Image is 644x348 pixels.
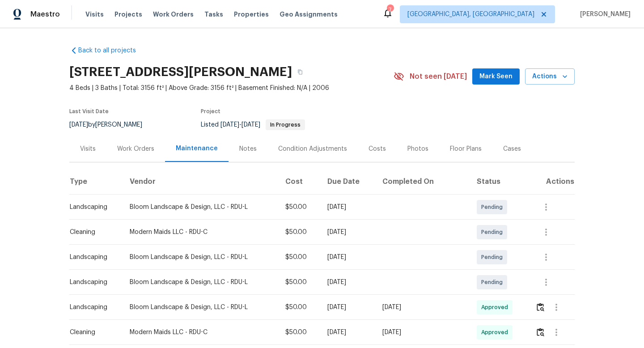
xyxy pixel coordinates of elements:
[525,68,575,85] button: Actions
[537,303,544,311] img: Review Icon
[479,71,513,82] span: Mark Seen
[130,203,271,212] div: Bloom Landscape & Design, LLC - RDU-L
[70,278,115,287] div: Landscaping
[327,228,368,237] div: [DATE]
[320,170,375,195] th: Due Date
[528,170,575,195] th: Actions
[382,328,462,337] div: [DATE]
[130,228,271,237] div: Modern Maids LLC - RDU-C
[481,228,506,237] span: Pending
[85,10,104,19] span: Visits
[481,203,506,212] span: Pending
[130,328,271,337] div: Modern Maids LLC - RDU-C
[535,322,546,343] button: Review Icon
[285,278,313,287] div: $50.00
[285,303,313,312] div: $50.00
[382,303,462,312] div: [DATE]
[69,68,292,76] h2: [STREET_ADDRESS][PERSON_NAME]
[69,46,155,55] a: Back to all projects
[535,297,546,318] button: Review Icon
[407,144,428,153] div: Photos
[267,122,304,127] span: In Progress
[387,5,393,14] div: 7
[234,10,269,19] span: Properties
[410,72,467,81] span: Not seen [DATE]
[503,144,521,153] div: Cases
[69,109,109,114] span: Last Visit Date
[69,170,123,195] th: Type
[285,328,313,337] div: $50.00
[285,203,313,212] div: $50.00
[80,144,96,153] div: Visits
[176,144,218,153] div: Maintenance
[470,170,529,195] th: Status
[472,68,520,85] button: Mark Seen
[407,10,534,19] span: [GEOGRAPHIC_DATA], [GEOGRAPHIC_DATA]
[70,328,115,337] div: Cleaning
[30,10,60,19] span: Maestro
[375,170,470,195] th: Completed On
[204,11,223,17] span: Tasks
[481,278,506,287] span: Pending
[278,144,347,153] div: Condition Adjustments
[70,253,115,262] div: Landscaping
[327,328,368,337] div: [DATE]
[576,10,631,19] span: [PERSON_NAME]
[117,144,154,153] div: Work Orders
[69,84,394,93] span: 4 Beds | 3 Baths | Total: 3156 ft² | Above Grade: 3156 ft² | Basement Finished: N/A | 2006
[481,328,512,337] span: Approved
[69,119,153,130] div: by [PERSON_NAME]
[537,328,544,336] img: Review Icon
[220,122,260,128] span: -
[239,144,257,153] div: Notes
[220,122,239,128] span: [DATE]
[130,278,271,287] div: Bloom Landscape & Design, LLC - RDU-L
[369,144,386,153] div: Costs
[70,303,115,312] div: Landscaping
[130,303,271,312] div: Bloom Landscape & Design, LLC - RDU-L
[450,144,482,153] div: Floor Plans
[285,228,313,237] div: $50.00
[70,228,115,237] div: Cleaning
[69,122,88,128] span: [DATE]
[327,278,368,287] div: [DATE]
[327,253,368,262] div: [DATE]
[327,303,368,312] div: [DATE]
[278,170,320,195] th: Cost
[532,71,568,82] span: Actions
[130,253,271,262] div: Bloom Landscape & Design, LLC - RDU-L
[123,170,278,195] th: Vendor
[201,122,305,128] span: Listed
[481,253,506,262] span: Pending
[201,109,220,114] span: Project
[285,253,313,262] div: $50.00
[153,10,194,19] span: Work Orders
[292,64,308,80] button: Copy Address
[327,203,368,212] div: [DATE]
[280,10,338,19] span: Geo Assignments
[241,122,260,128] span: [DATE]
[70,203,115,212] div: Landscaping
[114,10,142,19] span: Projects
[481,303,512,312] span: Approved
